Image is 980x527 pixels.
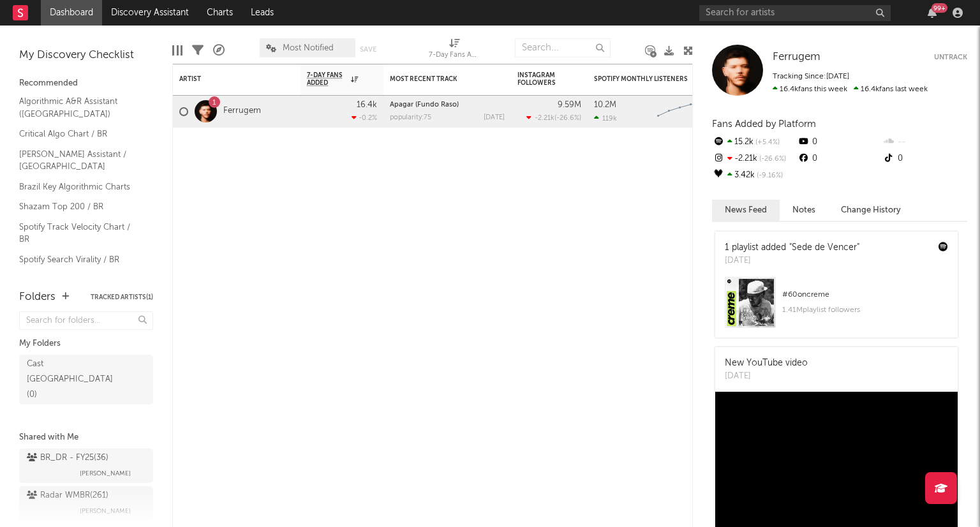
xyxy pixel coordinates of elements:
button: Notes [780,200,828,221]
a: "Sede de Vencer" [789,243,859,252]
div: [DATE] [725,255,859,267]
button: Change History [828,200,914,221]
div: 16.4k [357,101,377,109]
a: Brazil Key Algorithmic Charts [19,180,140,194]
div: Radar WMBR ( 261 ) [27,488,108,503]
div: Filters [192,32,204,69]
div: 10.2M [594,101,616,109]
button: Tracked Artists(1) [91,294,153,301]
span: [PERSON_NAME] [80,466,131,481]
div: 1.41M playlist followers [782,302,948,318]
input: Search for artists [699,5,891,21]
div: 7-Day Fans Added (7-Day Fans Added) [429,48,480,63]
div: Spotify Monthly Listeners [594,75,690,83]
div: -0.2 % [352,114,377,122]
div: Edit Columns [172,32,182,69]
span: Tracking Since: [DATE] [773,73,849,80]
button: News Feed [712,200,780,221]
span: -9.16 % [755,172,783,179]
div: 1 playlist added [725,241,859,255]
div: 0 [882,151,967,167]
div: [DATE] [725,370,808,383]
a: Critical Algo Chart / BR [19,127,140,141]
div: 3.42k [712,167,797,184]
a: [PERSON_NAME] Assistant / [GEOGRAPHIC_DATA] [19,147,140,174]
a: #60oncreme1.41Mplaylist followers [715,277,958,338]
div: 15.2k [712,134,797,151]
div: 99 + [932,3,947,13]
div: A&R Pipeline [213,32,225,69]
div: Folders [19,290,56,305]
div: Apagar (Fundo Raso) [390,101,505,108]
span: 16.4k fans last week [773,85,928,93]
span: -26.6 % [757,156,786,163]
input: Search... [515,38,611,57]
a: Spotify Track Velocity Chart / BR [19,220,140,246]
span: Ferrugem [773,52,820,63]
div: ( ) [526,114,581,122]
span: [PERSON_NAME] [80,503,131,519]
div: New YouTube video [725,357,808,370]
a: Apagar (Fundo Raso) [390,101,459,108]
span: -2.21k [535,115,554,122]
div: [DATE] [484,114,505,121]
span: Fans Added by Platform [712,119,816,129]
div: -2.21k [712,151,797,167]
div: 119k [594,114,617,122]
div: 0 [797,134,882,151]
a: Ferrugem [223,106,261,117]
span: 7-Day Fans Added [307,71,348,87]
span: -26.6 % [556,115,579,122]
a: Cast [GEOGRAPHIC_DATA](0) [19,355,153,405]
a: Radar WMBR(261)[PERSON_NAME] [19,486,153,521]
div: popularity: 75 [390,114,431,121]
div: -- [882,134,967,151]
a: Shazam Top 200 / BR [19,200,140,214]
button: Save [360,46,376,53]
div: Recommended [19,76,153,91]
div: BR_DR - FY25 ( 36 ) [27,450,108,466]
button: 99+ [928,8,937,18]
button: Untrack [934,51,967,64]
div: My Folders [19,336,153,352]
div: 0 [797,151,882,167]
div: My Discovery Checklist [19,48,153,63]
a: Spotify Search Virality / BR [19,253,140,267]
div: Cast [GEOGRAPHIC_DATA] ( 0 ) [27,357,117,403]
a: BR_DR - FY25(36)[PERSON_NAME] [19,449,153,483]
div: Artist [179,75,275,83]
div: Shared with Me [19,430,153,445]
input: Search for folders... [19,311,153,330]
div: # 60 on creme [782,287,948,302]
a: Algorithmic A&R Assistant ([GEOGRAPHIC_DATA]) [19,94,140,121]
span: Most Notified [283,44,334,52]
span: +5.4 % [754,139,780,146]
svg: Chart title [651,96,709,128]
span: 16.4k fans this week [773,85,847,93]
a: Ferrugem [773,51,820,64]
div: 9.59M [558,101,581,109]
div: Most Recent Track [390,75,486,83]
div: 7-Day Fans Added (7-Day Fans Added) [429,32,480,69]
div: Instagram Followers [517,71,562,87]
